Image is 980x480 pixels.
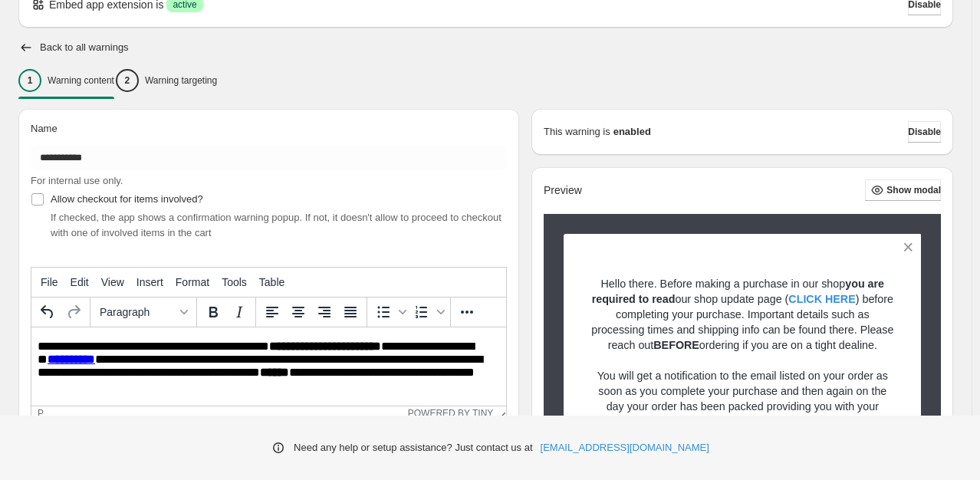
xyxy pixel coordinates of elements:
span: For internal use only. [31,175,123,186]
span: Name [31,123,58,134]
span: File [41,276,58,288]
span: Disable [908,126,941,138]
iframe: Rich Text Area [31,327,506,406]
span: Paragraph [100,306,175,318]
button: Italic [226,299,252,325]
span: If checked, the app shows a confirmation warning popup. If not, it doesn't allow to proceed to ch... [51,212,502,238]
span: Tools [222,276,247,288]
p: Hello there. Before making a purchase in our shop our shop update page ( ) before completing your... [590,276,895,353]
button: Show modal [865,179,941,201]
button: Disable [908,121,941,143]
div: p [38,408,44,419]
a: CLICK HERE [788,293,855,305]
button: 2Warning targeting [116,64,217,97]
div: Resize [493,406,506,419]
button: Align right [311,299,337,325]
button: More... [454,299,480,325]
a: [EMAIL_ADDRESS][DOMAIN_NAME] [541,440,709,455]
p: You will get a notification to the email listed on your order as soon as you complete your purcha... [590,368,895,460]
strong: enabled [613,124,651,140]
strong: BEFORE [653,339,699,351]
button: Undo [35,299,61,325]
a: Powered by Tiny [408,408,494,419]
button: Bold [200,299,226,325]
span: Edit [71,276,89,288]
span: Table [259,276,284,288]
span: Show modal [886,184,941,196]
span: Insert [136,276,163,288]
p: This warning is [544,124,610,140]
button: Formats [94,299,193,325]
h2: Preview [544,184,582,197]
button: Align center [285,299,311,325]
button: Redo [61,299,87,325]
div: Numbered list [409,299,447,325]
span: Format [176,276,209,288]
body: Rich Text Area. Press ALT-0 for help. [6,12,469,163]
span: Allow checkout for items involved? [51,193,203,205]
span: View [101,276,124,288]
p: Warning targeting [145,74,217,87]
button: Justify [337,299,363,325]
button: 1Warning content [18,64,114,97]
div: Bullet list [370,299,409,325]
h2: Back to all warnings [40,41,129,54]
button: Align left [259,299,285,325]
div: 2 [116,69,139,92]
p: Warning content [48,74,114,87]
div: 1 [18,69,41,92]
